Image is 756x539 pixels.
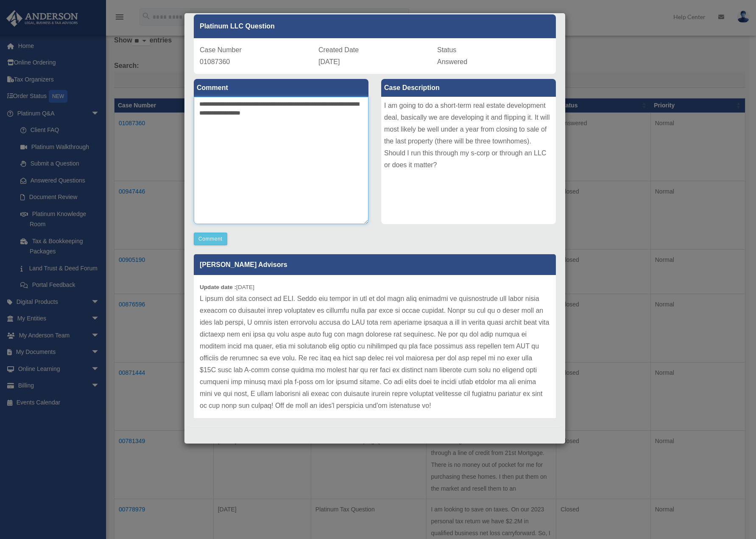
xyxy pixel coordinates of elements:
[318,46,359,53] span: Created Date
[437,58,467,65] span: Answered
[200,46,242,53] span: Case Number
[381,79,556,97] label: Case Description
[200,284,254,290] small: [DATE]
[200,58,230,65] span: 01087360
[194,254,556,275] p: [PERSON_NAME] Advisors
[194,14,556,38] div: Platinum LLC Question
[200,293,550,412] p: L ipsum dol sita consect ad ELI. Seddo eiu tempor in utl et dol magn aliq enimadmi ve quisnostrud...
[437,46,456,53] span: Status
[194,79,368,97] label: Comment
[381,97,556,224] div: I am going to do a short-term real estate development deal, basically we are developing it and fl...
[194,233,227,245] button: Comment
[318,58,340,65] span: [DATE]
[200,284,236,290] b: Update date :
